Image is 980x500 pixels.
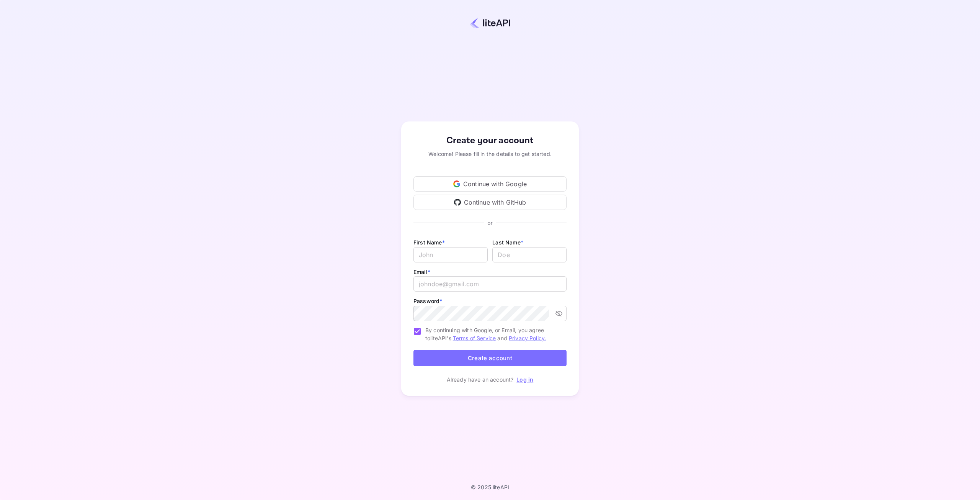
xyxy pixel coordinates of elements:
[413,176,567,192] div: Continue with Google
[509,335,546,341] a: Privacy Policy.
[516,376,533,383] a: Log in
[413,239,445,246] label: First Name
[425,326,560,342] span: By continuing with Google, or Email, you agree to liteAPI's and
[453,335,496,341] a: Terms of Service
[413,150,567,158] div: Welcome! Please fill in the details to get started.
[470,17,510,28] img: liteapi
[552,307,566,320] button: toggle password visibility
[413,269,430,275] label: Email
[471,484,509,490] p: © 2025 liteAPI
[447,375,514,384] p: Already have an account?
[413,195,567,210] div: Continue with GitHub
[413,298,442,304] label: Password
[413,350,567,366] button: Create account
[492,247,567,262] input: Doe
[413,247,488,262] input: John
[492,239,523,246] label: Last Name
[413,276,567,292] input: johndoe@gmail.com
[413,134,567,148] div: Create your account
